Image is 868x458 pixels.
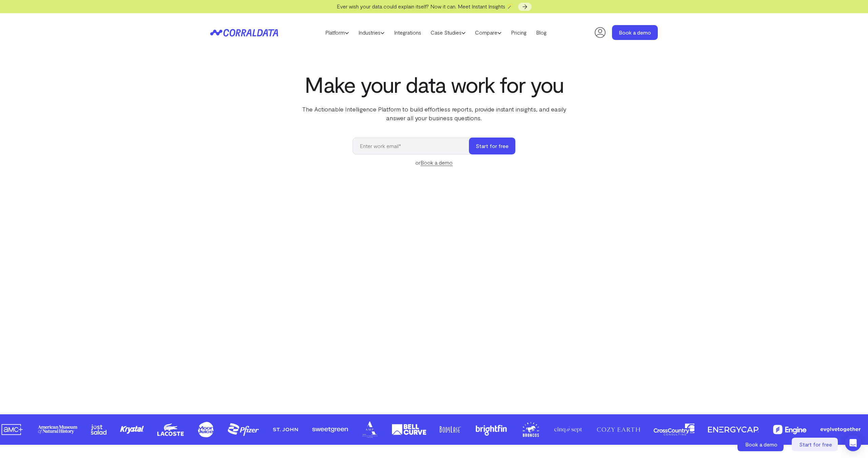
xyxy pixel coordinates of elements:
[506,27,531,38] a: Pricing
[737,438,785,451] a: Book a demo
[799,441,832,447] span: Start for free
[420,159,453,166] a: Book a demo
[745,441,777,447] span: Book a demo
[470,27,506,38] a: Compare
[320,27,354,38] a: Platform
[531,27,551,38] a: Blog
[296,72,572,97] h1: Make your data work for you
[354,27,389,38] a: Industries
[353,138,476,154] input: Enter work email*
[296,105,572,122] p: The Actionable Intelligence Platform to build effortless reports, provide instant insights, and e...
[353,159,515,167] div: or
[792,438,839,451] a: Start for free
[469,138,515,154] button: Start for free
[845,435,861,451] div: Open Intercom Messenger
[389,27,426,38] a: Integrations
[612,25,658,40] a: Book a demo
[426,27,470,38] a: Case Studies
[337,3,513,9] span: Ever wish your data could explain itself? Now it can. Meet Instant Insights 🪄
